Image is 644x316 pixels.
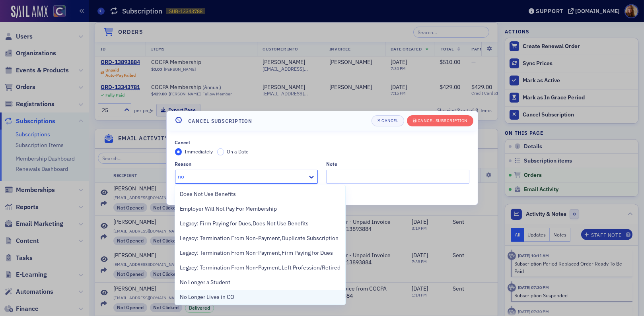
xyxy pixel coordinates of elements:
span: Legacy: Firm Paying for Dues,Does Not Use Benefits [180,219,309,228]
span: No Longer a Student [180,278,230,287]
div: Cancel Subscription [418,118,467,123]
span: Employer Will Not Pay For Membership [180,205,277,213]
button: Cancel Subscription [407,115,473,126]
div: Note [326,161,337,167]
span: On a Date [227,148,249,155]
h4: Cancel Subscription [188,117,252,124]
div: Cancel [175,140,191,145]
div: Cancel [381,118,398,123]
span: Legacy: Termination From Non-Payment,Firm Paying for Dues [180,249,333,257]
span: Legacy: Termination From Non-Payment,Duplicate Subscription [180,234,339,242]
button: Cancel [372,115,405,126]
span: No Longer Lives in CO [180,293,234,301]
span: Does Not Use Benefits [180,190,236,198]
span: Immediately [185,148,213,155]
input: On a Date [217,148,224,155]
div: Reason [175,161,192,167]
input: Immediately [175,148,182,155]
span: Legacy: Termination From Non-Payment,Left Profession/Retired [180,264,340,272]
